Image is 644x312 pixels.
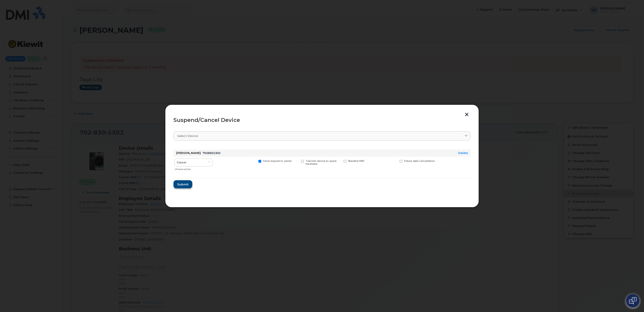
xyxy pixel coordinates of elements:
[175,166,213,171] div: Choose action
[306,160,337,165] span: Transfer device to spare hardware
[176,151,201,155] strong: [PERSON_NAME]
[173,117,471,123] div: Suspend/Cancel Device
[177,134,198,138] span: Select device
[404,160,435,163] span: Future date Cancellation
[263,160,292,163] span: Send request to carrier
[458,151,468,155] a: Delete
[173,131,471,141] a: Select device
[177,182,188,187] span: Submit
[629,297,637,304] img: Open chat
[203,151,220,155] span: 7028301302
[338,160,340,162] input: Blacklist IMEI
[348,160,364,163] span: Blacklist IMEI
[394,160,396,162] input: Future date Cancellation
[173,180,192,188] button: Submit
[253,160,255,162] input: Send request to carrier
[296,160,298,162] input: Transfer device to spare hardware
